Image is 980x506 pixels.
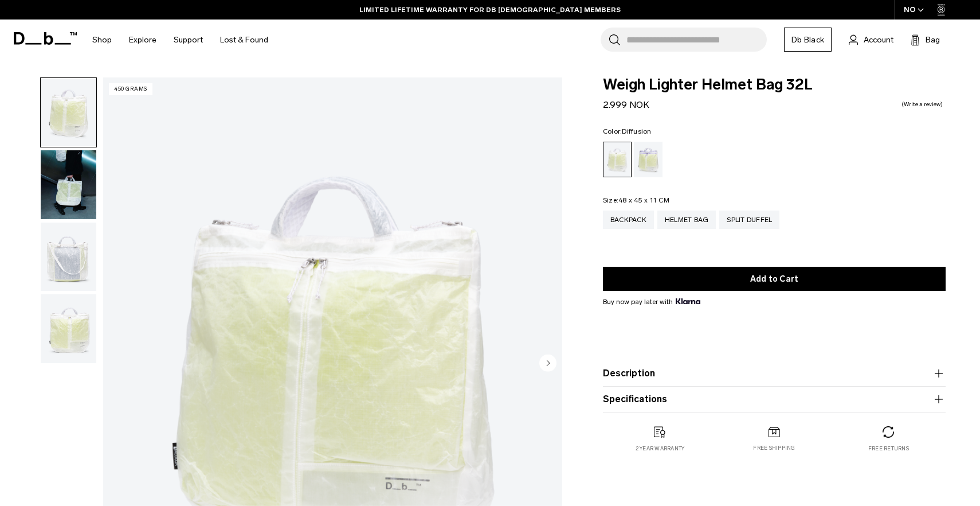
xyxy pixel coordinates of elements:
img: Weigh Lighter Helmet Bag 32L Diffusion [41,294,96,363]
img: Weigh Lighter Helmet Bag 32L Diffusion [41,223,96,291]
a: Write a review [901,102,943,107]
p: Free shipping [753,444,795,452]
a: Diffusion [603,142,632,177]
button: Weigh Lighter Helmet Bag 32L Diffusion [40,77,97,147]
span: 48 x 45 x 11 CM [618,196,669,204]
span: Weigh Lighter Helmet Bag 32L [603,77,946,92]
a: Db Black [784,28,832,52]
button: Next slide [539,355,556,374]
button: Add to Cart [603,267,946,291]
a: Lost & Found [220,20,268,60]
p: 450 grams [109,83,152,95]
img: Weigh Lighter Helmet Bag 32L Diffusion [41,150,96,219]
span: 2.999 NOK [603,99,649,110]
legend: Size: [603,197,669,204]
button: Weigh Lighter Helmet Bag 32L Diffusion [40,294,97,364]
span: Account [864,34,893,46]
legend: Color: [603,128,652,135]
a: Split Duffel [719,211,779,229]
img: Weigh Lighter Helmet Bag 32L Diffusion [41,78,96,147]
button: Description [603,367,946,380]
span: Buy now pay later with [603,297,700,307]
a: Account [849,33,893,46]
a: Helmet Bag [657,211,716,229]
a: Shop [92,20,112,60]
img: {"height" => 20, "alt" => "Klarna"} [676,298,700,304]
a: Explore [129,20,156,60]
nav: Main Navigation [84,20,277,60]
button: Weigh Lighter Helmet Bag 32L Diffusion [40,222,97,292]
button: Weigh Lighter Helmet Bag 32L Diffusion [40,150,97,220]
button: Specifications [603,392,946,406]
span: Diffusion [622,127,651,135]
span: Bag [926,34,940,46]
a: Backpack [603,211,654,229]
a: Support [174,20,203,60]
a: LIMITED LIFETIME WARRANTY FOR DB [DEMOGRAPHIC_DATA] MEMBERS [359,5,621,15]
a: Aurora [634,142,663,177]
p: Free returns [868,445,909,453]
button: Bag [911,33,940,46]
p: 2 year warranty [636,445,685,453]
